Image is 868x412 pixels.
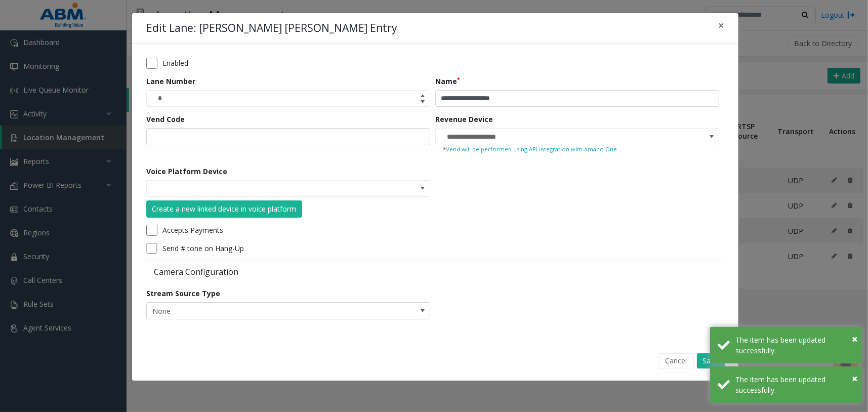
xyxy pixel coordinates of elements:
[146,76,195,87] label: Lane Number
[146,166,227,177] label: Voice Platform Device
[852,332,857,347] button: Close
[147,181,373,197] input: NO DATA FOUND
[735,335,854,356] div: The item has been updated successfully.
[697,353,725,368] button: Save
[146,266,433,277] label: Camera Configuration
[146,20,397,36] h4: Edit Lane: [PERSON_NAME] [PERSON_NAME] Entry
[146,288,220,299] label: Stream Source Type
[435,76,460,87] label: Name
[852,371,857,386] button: Close
[852,332,857,346] span: ×
[146,114,185,125] label: Vend Code
[718,18,724,32] span: ×
[443,145,712,154] small: Vend will be performed using API integration with Amano One
[435,114,493,125] label: Revenue Device
[162,58,188,68] label: Enabled
[147,303,373,319] span: None
[416,91,430,99] span: Increase value
[735,374,854,395] div: The item has been updated successfully.
[711,13,731,38] button: Close
[659,353,694,368] button: Cancel
[146,200,302,218] button: Create a new linked device in voice platform
[162,225,223,235] label: Accepts Payments
[852,372,857,385] span: ×
[162,243,244,254] label: Send # tone on Hang-Up
[416,99,430,107] span: Decrease value
[152,203,297,214] div: Create a new linked device in voice platform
